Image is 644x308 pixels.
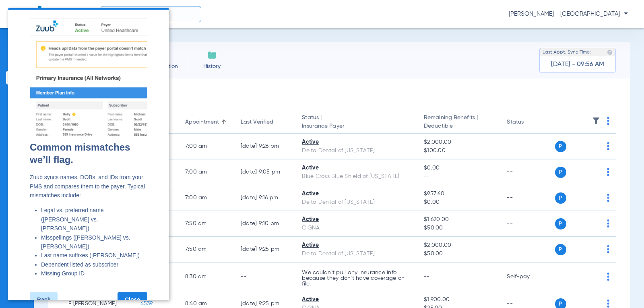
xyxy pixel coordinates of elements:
li: Dependent listed as subscriber [33,252,139,261]
h2: Common mismatches we’ll flag. [22,133,139,158]
img: group-dot-blue.svg [607,273,609,281]
td: 7:50 AM [179,237,234,263]
span: $2,000.00 [424,138,494,147]
span: Last Appt. Sync Time: [543,48,591,56]
img: group-dot-blue.svg [607,219,609,227]
span: $0.00 [424,198,494,207]
td: [DATE] 9:25 PM [234,237,296,263]
span: [PERSON_NAME] - [GEOGRAPHIC_DATA] [509,10,628,18]
div: Active [302,138,411,147]
span: $50.00 [424,224,494,232]
img: group-dot-blue.svg [607,245,609,253]
span: History [193,62,231,70]
td: -- [500,211,555,237]
td: 8:30 AM [179,263,234,291]
span: -- [424,274,430,279]
td: -- [234,263,296,291]
span: P [555,244,566,255]
span: Insurance Payer [302,122,411,130]
td: -- [500,185,555,211]
th: Status [500,111,555,134]
a: Back [22,284,50,299]
th: Status | [295,111,417,134]
img: group-dot-blue.svg [607,117,609,125]
div: Active [302,164,411,172]
span: 4539 [140,301,153,306]
span: $2,000.00 [424,241,494,250]
span: P [555,141,566,152]
td: -- [500,237,555,263]
span: P [555,167,566,178]
img: group-dot-blue.svg [607,300,609,308]
span: [DATE] - 09:56 AM [551,60,604,68]
div: Delta Dental of [US_STATE] [302,250,411,258]
td: [DATE] 9:10 PM [234,211,296,237]
div: Appointment [185,118,228,126]
td: 7:00 AM [179,185,234,211]
img: group-dot-blue.svg [607,142,609,150]
li: Missing Group ID [33,261,139,270]
a: Close [109,284,139,299]
span: $50.00 [424,250,494,258]
div: Delta Dental of [US_STATE] [302,147,411,155]
img: group-dot-blue.svg [607,194,609,202]
img: History [207,50,217,60]
p: Zuub syncs names, DOBs, and IDs from your PMS and compares them to the payer. Typical mismatches ... [22,165,139,192]
span: Deductible [424,122,494,130]
img: last sync help info [607,50,613,55]
span: P [555,218,566,229]
span: $0.00 [424,164,494,172]
li: Last name suffixes ([PERSON_NAME]) [33,243,139,252]
div: Active [302,241,411,250]
td: 7:50 AM [179,211,234,237]
div: Last Verified [241,118,289,126]
div: Active [302,215,411,224]
td: 7:00 AM [179,134,234,159]
div: Delta Dental of [US_STATE] [302,198,411,207]
td: -- [500,134,555,159]
td: Self-pay [500,263,555,291]
td: -- [500,159,555,185]
th: Remaining Benefits | [417,111,500,134]
div: Last Verified [241,118,273,126]
div: CIGNA [302,224,411,232]
td: 7:00 AM [179,159,234,185]
div: Appointment [185,118,219,126]
li: Misspellings ([PERSON_NAME] vs. [PERSON_NAME]) [33,225,139,243]
span: P [555,192,566,204]
span: $957.60 [424,190,494,198]
div: Active [302,296,411,304]
span: $1,900.00 [424,296,494,304]
span: -- [424,172,494,181]
img: filter.svg [592,117,600,125]
span: $100.00 [424,147,494,155]
input: Search for patients [101,6,201,22]
td: [DATE] 9:26 PM [234,134,296,159]
td: [DATE] 9:05 PM [234,159,296,185]
td: [DATE] 9:16 PM [234,185,296,211]
div: Active [302,190,411,198]
div: Blue Cross Blue Shield of [US_STATE] [302,172,411,181]
li: Legal vs. preferred name ([PERSON_NAME] vs. [PERSON_NAME]) [33,198,139,225]
img: group-dot-blue.svg [607,168,609,176]
img: Zuub Logo [16,6,44,20]
span: $1,620.00 [424,215,494,224]
p: We couldn’t pull any insurance info because they don’t have coverage on file. [302,270,411,287]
